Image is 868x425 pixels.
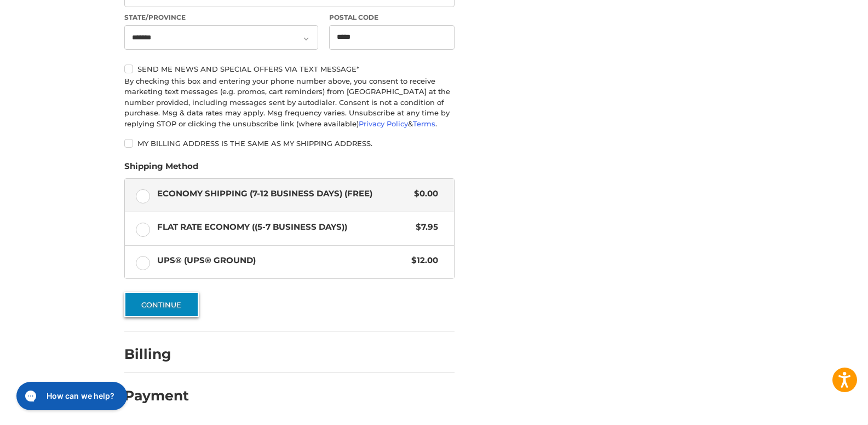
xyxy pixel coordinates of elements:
[124,13,318,22] label: State/Province
[406,254,438,267] span: $12.00
[124,139,455,148] label: My billing address is the same as my shipping address.
[11,378,130,414] iframe: Gorgias live chat messenger
[409,188,438,200] span: $0.00
[124,346,188,363] h2: Billing
[124,292,199,317] button: Continue
[124,160,198,178] legend: Shipping Method
[359,119,408,128] a: Privacy Policy
[329,13,455,22] label: Postal Code
[157,221,411,234] span: Flat Rate Economy ((5-7 Business Days))
[124,65,455,73] label: Send me news and special offers via text message*
[124,387,189,404] h2: Payment
[157,254,406,267] span: UPS® (UPS® Ground)
[410,221,438,234] span: $7.95
[157,188,409,200] span: Economy Shipping (7-12 Business Days) (Free)
[413,119,435,128] a: Terms
[124,76,455,130] div: By checking this box and entering your phone number above, you consent to receive marketing text ...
